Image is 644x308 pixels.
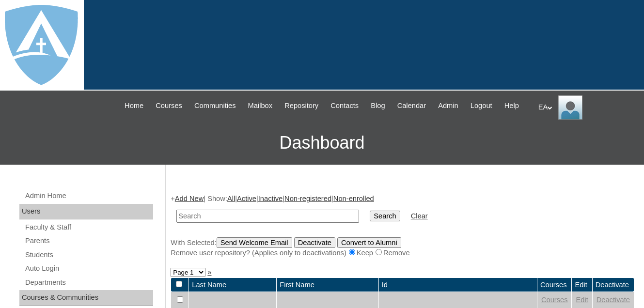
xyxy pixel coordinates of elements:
a: Students [24,249,153,261]
a: Non-registered [284,195,331,202]
a: Blog [366,100,390,111]
a: Edit [576,296,588,304]
a: Admin [433,100,463,111]
a: Auto Login [24,262,153,275]
span: Courses [156,100,182,111]
div: Remove user repository? (Applies only to deactivations) Keep Remove [171,248,634,258]
span: Mailbox [248,100,273,111]
div: EA [538,95,634,120]
a: Contacts [326,100,363,111]
input: Send Welcome Email [217,237,292,248]
td: Last Name [189,278,276,292]
span: Blog [371,100,385,111]
a: Non-enrolled [333,195,374,202]
a: Calendar [393,100,431,111]
a: Parents [24,235,153,247]
td: Deactivate [593,278,634,292]
a: Help [500,100,524,111]
a: Mailbox [243,100,278,111]
span: Home [125,100,143,111]
a: Courses [151,100,187,111]
a: Deactivate [597,296,630,304]
span: Help [504,100,519,111]
span: Logout [471,100,492,111]
a: Inactive [258,195,283,202]
a: Communities [189,100,241,111]
img: logo-white.png [5,5,78,85]
div: Courses & Communities [19,290,153,306]
td: Id [379,278,537,292]
a: Repository [280,100,323,111]
a: Faculty & Staff [24,221,153,233]
input: Deactivate [294,237,335,248]
input: Convert to Alumni [337,237,401,248]
td: Edit [572,278,592,292]
div: + | Show: | | | | [171,194,634,258]
a: Active [237,195,256,202]
td: First Name [277,278,378,292]
input: Search [370,211,400,221]
a: Courses [541,296,568,304]
a: Clear [411,212,428,220]
input: Search [176,210,359,223]
div: Users [19,204,153,219]
a: Add New [175,195,204,202]
h3: Dashboard [5,121,639,165]
a: Departments [24,277,153,289]
span: Admin [438,100,458,111]
a: All [227,195,235,202]
td: Courses [537,278,572,292]
a: Admin Home [24,190,153,202]
span: Contacts [330,100,359,111]
img: EA Administrator [558,95,582,120]
span: Communities [194,100,236,111]
span: Calendar [397,100,426,111]
div: With Selected: [171,237,634,258]
a: » [207,268,211,276]
a: Home [120,100,148,111]
a: Logout [466,100,497,111]
span: Repository [284,100,318,111]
